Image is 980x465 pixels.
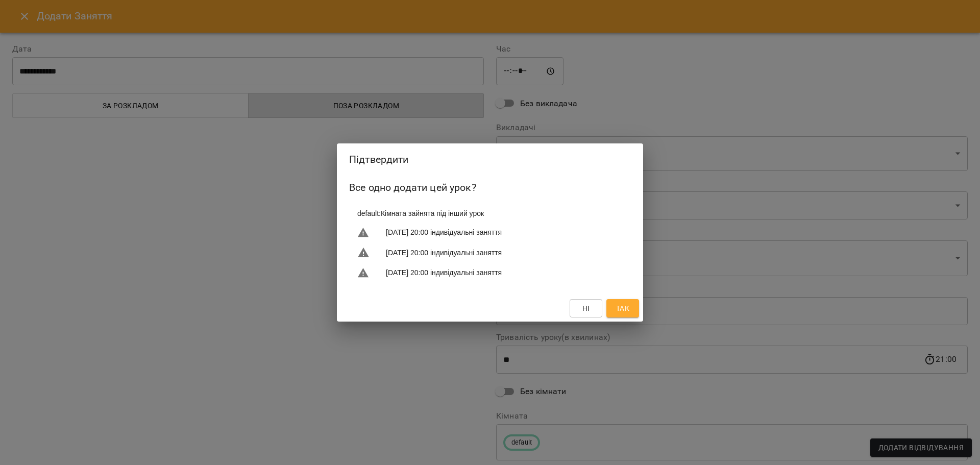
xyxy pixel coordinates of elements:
button: Ні [570,299,602,317]
li: [DATE] 20:00 індивідуальні заняття [349,242,631,263]
span: Так [616,302,629,314]
h2: Підтвердити [349,152,631,167]
span: Ні [582,302,590,314]
h6: Все одно додати цей урок? [349,180,631,195]
li: [DATE] 20:00 індивідуальні заняття [349,263,631,283]
button: Так [606,299,639,317]
li: default : Кімната зайнята під інший урок [349,204,631,223]
li: [DATE] 20:00 індивідуальні заняття [349,223,631,243]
